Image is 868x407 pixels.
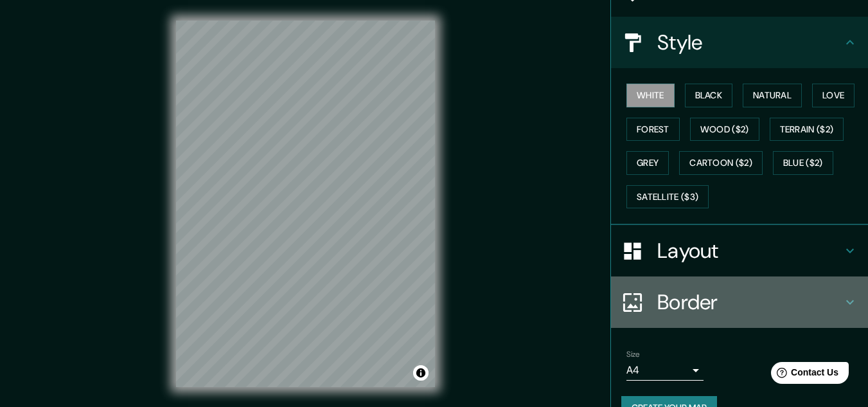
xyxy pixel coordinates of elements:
button: Black [685,84,733,107]
button: Cartoon ($2) [679,151,763,175]
button: Grey [626,151,669,175]
canvas: Map [176,21,435,387]
button: Satellite ($3) [626,185,709,209]
button: White [626,84,675,107]
label: Size [626,349,640,360]
button: Blue ($2) [773,151,833,175]
button: Terrain ($2) [770,118,844,141]
div: Border [611,276,868,328]
h4: Border [657,289,842,315]
button: Love [812,84,855,107]
button: Wood ($2) [690,118,759,141]
button: Forest [626,118,680,141]
h4: Style [657,30,842,55]
iframe: Help widget launcher [754,357,854,393]
h4: Layout [657,238,842,264]
button: Toggle attribution [413,365,429,381]
button: Natural [743,84,802,107]
div: Layout [611,225,868,276]
div: A4 [626,360,704,381]
div: Style [611,17,868,68]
